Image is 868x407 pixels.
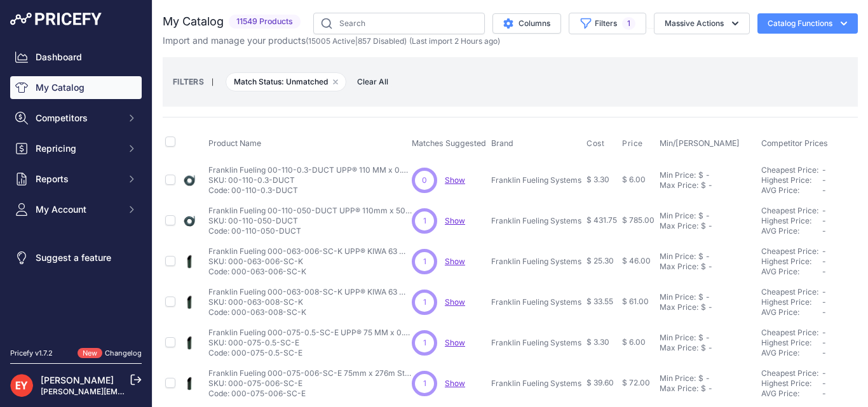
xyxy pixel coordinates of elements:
div: $ [698,170,703,180]
span: (Last import 2 Hours ago) [409,36,500,46]
a: Cheapest Price: [761,246,818,256]
div: Highest Price: [761,175,822,185]
span: $ 39.60 [587,378,614,387]
span: ( | ) [306,36,407,46]
div: - [703,373,710,384]
div: Max Price: [660,384,698,394]
button: Cost [587,138,607,149]
h2: My Catalog [163,13,224,30]
div: $ [701,343,706,353]
p: Franklin Fueling 000-063-008-SC-K UPP® KIWA 63 MM x 8 M Secondary Pipe [208,287,412,297]
a: Cheapest Price: [761,368,818,378]
div: Min Price: [660,211,696,221]
small: | [204,78,221,86]
button: Massive Actions [654,13,750,34]
span: $ 431.75 [587,215,617,225]
span: Reports [36,173,119,185]
div: Highest Price: [761,338,822,348]
span: Price [622,138,643,149]
a: Show [445,216,465,225]
div: Highest Price: [761,216,822,226]
div: Max Price: [660,343,698,353]
button: Clear All [351,76,395,88]
div: $ [701,221,706,231]
p: Code: 00-110-050-DUCT [208,226,412,236]
div: Max Price: [660,180,698,190]
div: $ [701,302,706,312]
p: Franklin Fueling Systems [491,338,581,348]
div: Max Price: [660,262,698,272]
span: - [822,328,826,337]
a: Show [445,175,465,185]
a: My Catalog [10,76,142,99]
a: Dashboard [10,46,142,69]
div: Min Price: [660,251,696,262]
span: - [822,206,826,215]
span: Competitors [36,112,119,124]
p: Code: 000-063-008-SC-K [208,307,412,317]
a: 857 Disabled [358,36,404,46]
p: SKU: 00-110-050-DUCT [208,216,412,226]
p: SKU: 000-063-008-SC-K [208,297,412,307]
span: - [822,368,826,378]
div: - [706,180,712,190]
p: Franklin Fueling 00-110-0.3-DUCT UPP® 110 MM x 0.3 M Flexible PE Duct [208,165,412,175]
a: [PERSON_NAME] [41,375,114,385]
div: - [706,384,712,394]
div: Min Price: [660,373,696,384]
span: - [822,257,826,266]
p: Franklin Fueling 000-063-006-SC-K UPP® KIWA 63 MM x 5.8 M Secondary Pipe [208,246,412,257]
span: 1 [423,378,426,389]
span: - [822,226,826,236]
div: AVG Price: [761,185,822,196]
span: Match Status: Unmatched [226,72,346,91]
a: Suggest a feature [10,246,142,269]
a: Cheapest Price: [761,328,818,337]
p: SKU: 000-063-006-SC-K [208,257,412,267]
button: Catalog Functions [757,13,858,34]
div: Pricefy v1.7.2 [10,348,53,359]
span: Show [445,378,465,388]
p: Franklin Fueling Systems [491,257,581,267]
span: Min/[PERSON_NAME] [660,138,740,148]
span: My Account [36,203,119,216]
span: 1 [423,297,426,308]
span: - [822,338,826,347]
span: $ 72.00 [622,378,650,387]
div: $ [698,292,703,302]
div: $ [701,384,706,394]
p: Code: 000-063-006-SC-K [208,267,412,277]
span: 1 [423,215,426,227]
span: Brand [491,138,513,148]
span: Competitor Prices [761,138,828,148]
p: Franklin Fueling Systems [491,216,581,226]
span: - [822,378,826,388]
span: 1 [423,337,426,349]
div: Highest Price: [761,257,822,267]
a: [PERSON_NAME][EMAIL_ADDRESS][PERSON_NAME][DOMAIN_NAME] [41,387,299,396]
p: Franklin Fueling 000-075-006-SC-E 75mm x 276m Standard Secondary Pipe [208,368,412,378]
span: - [822,389,826,398]
div: - [703,211,710,221]
button: My Account [10,198,142,221]
span: $ 785.00 [622,215,654,225]
div: - [706,262,712,272]
p: Franklin Fueling Systems [491,175,581,185]
div: AVG Price: [761,389,822,399]
div: Min Price: [660,170,696,180]
div: AVG Price: [761,267,822,277]
div: $ [701,180,706,190]
div: Max Price: [660,302,698,312]
p: Franklin Fueling 000-075-0.5-SC-E UPP® 75 MM x 0.5 M Secondary Pipe [208,328,412,338]
p: Franklin Fueling Systems [491,297,581,307]
p: Code: 00-110-0.3-DUCT [208,185,412,196]
button: Filters1 [569,13,646,34]
a: Cheapest Price: [761,206,818,215]
a: Show [445,338,465,347]
span: - [822,216,826,225]
div: - [706,343,712,353]
span: $ 61.00 [622,297,649,306]
button: Competitors [10,107,142,130]
span: Show [445,257,465,266]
